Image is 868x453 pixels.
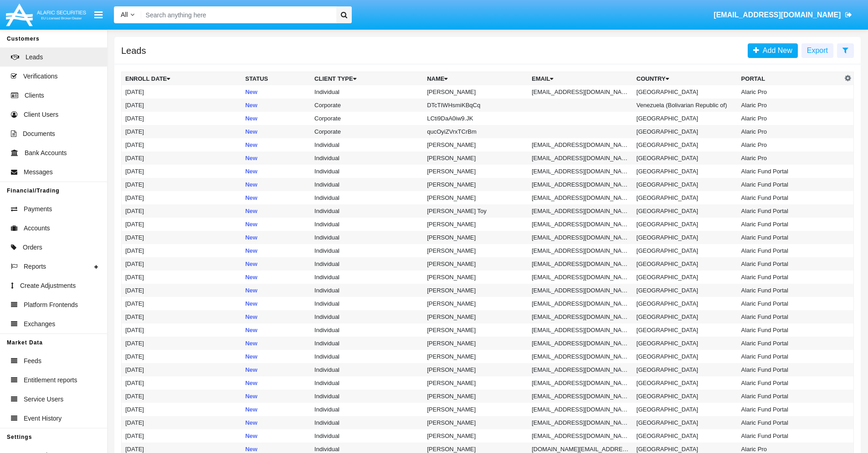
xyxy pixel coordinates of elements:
[423,257,528,271] td: [PERSON_NAME]
[122,297,242,310] td: [DATE]
[633,125,738,138] td: [GEOGRAPHIC_DATA]
[311,376,423,390] td: Individual
[423,284,528,297] td: [PERSON_NAME]
[114,10,141,20] a: All
[311,165,423,178] td: Individual
[122,257,242,271] td: [DATE]
[311,112,423,125] td: Corporate
[528,257,633,271] td: [EMAIL_ADDRESS][DOMAIN_NAME]
[122,376,242,390] td: [DATE]
[122,85,242,99] td: [DATE]
[122,204,242,218] td: [DATE]
[633,390,738,403] td: [GEOGRAPHIC_DATA]
[633,204,738,218] td: [GEOGRAPHIC_DATA]
[633,363,738,376] td: [GEOGRAPHIC_DATA]
[241,337,311,350] td: New
[241,99,311,112] td: New
[528,429,633,443] td: [EMAIL_ADDRESS][DOMAIN_NAME]
[241,218,311,231] td: New
[5,1,87,28] img: Logo image
[709,2,857,28] a: [EMAIL_ADDRESS][DOMAIN_NAME]
[423,363,528,376] td: [PERSON_NAME]
[748,43,798,58] a: Add New
[528,403,633,416] td: [EMAIL_ADDRESS][DOMAIN_NAME]
[241,376,311,390] td: New
[738,244,842,257] td: Alaric Fund Portal
[241,297,311,310] td: New
[122,284,242,297] td: [DATE]
[23,243,42,252] span: Orders
[633,416,738,429] td: [GEOGRAPHIC_DATA]
[633,337,738,350] td: [GEOGRAPHIC_DATA]
[241,323,311,337] td: New
[122,138,242,151] td: [DATE]
[122,178,242,191] td: [DATE]
[423,99,528,112] td: DTcTIWHsmiKBqCq
[423,271,528,284] td: [PERSON_NAME]
[633,112,738,125] td: [GEOGRAPHIC_DATA]
[528,165,633,178] td: [EMAIL_ADDRESS][DOMAIN_NAME]
[311,337,423,350] td: Individual
[24,356,41,366] span: Feeds
[122,231,242,244] td: [DATE]
[423,151,528,165] td: [PERSON_NAME]
[633,72,738,86] th: Country
[241,165,311,178] td: New
[738,284,842,297] td: Alaric Fund Portal
[738,72,842,86] th: Portal
[311,125,423,138] td: Corporate
[241,72,311,86] th: Status
[633,271,738,284] td: [GEOGRAPHIC_DATA]
[311,416,423,429] td: Individual
[241,416,311,429] td: New
[241,125,311,138] td: New
[311,350,423,363] td: Individual
[738,271,842,284] td: Alaric Fund Portal
[528,85,633,99] td: [EMAIL_ADDRESS][DOMAIN_NAME]
[738,231,842,244] td: Alaric Fund Portal
[738,337,842,350] td: Alaric Fund Portal
[528,191,633,204] td: [EMAIL_ADDRESS][DOMAIN_NAME]
[241,403,311,416] td: New
[24,414,62,423] span: Event History
[121,47,146,54] h5: Leads
[241,138,311,151] td: New
[528,204,633,218] td: [EMAIL_ADDRESS][DOMAIN_NAME]
[738,350,842,363] td: Alaric Fund Portal
[122,244,242,257] td: [DATE]
[423,337,528,350] td: [PERSON_NAME]
[311,429,423,443] td: Individual
[423,125,528,138] td: qucOyiZVrxTCrBm
[528,350,633,363] td: [EMAIL_ADDRESS][DOMAIN_NAME]
[24,262,46,271] span: Reports
[633,323,738,337] td: [GEOGRAPHIC_DATA]
[714,11,841,19] span: [EMAIL_ADDRESS][DOMAIN_NAME]
[241,112,311,125] td: New
[423,310,528,323] td: [PERSON_NAME]
[633,178,738,191] td: [GEOGRAPHIC_DATA]
[738,191,842,204] td: Alaric Fund Portal
[311,138,423,151] td: Individual
[423,403,528,416] td: [PERSON_NAME]
[528,178,633,191] td: [EMAIL_ADDRESS][DOMAIN_NAME]
[528,376,633,390] td: [EMAIL_ADDRESS][DOMAIN_NAME]
[241,284,311,297] td: New
[122,99,242,112] td: [DATE]
[633,191,738,204] td: [GEOGRAPHIC_DATA]
[24,300,78,310] span: Platform Frontends
[423,297,528,310] td: [PERSON_NAME]
[121,11,128,18] span: All
[24,375,77,385] span: Entitlement reports
[738,376,842,390] td: Alaric Fund Portal
[528,151,633,165] td: [EMAIL_ADDRESS][DOMAIN_NAME]
[528,138,633,151] td: [EMAIL_ADDRESS][DOMAIN_NAME]
[311,244,423,257] td: Individual
[122,125,242,138] td: [DATE]
[24,395,63,404] span: Service Users
[311,310,423,323] td: Individual
[122,218,242,231] td: [DATE]
[423,178,528,191] td: [PERSON_NAME]
[633,376,738,390] td: [GEOGRAPHIC_DATA]
[311,191,423,204] td: Individual
[311,231,423,244] td: Individual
